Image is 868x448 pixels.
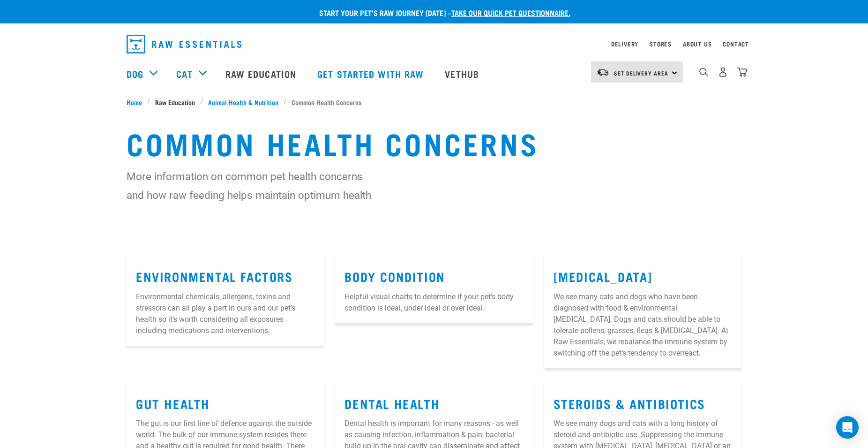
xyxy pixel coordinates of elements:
img: van-moving.png [597,68,609,76]
a: Gut Health [136,400,210,407]
p: We see many cats and dogs who have been diagnosed with food & environmental [MEDICAL_DATA]. Dogs ... [554,291,732,359]
h1: Common Health Concerns [127,126,741,159]
a: Stores [650,42,672,46]
a: Raw Education [150,97,200,107]
img: user.png [718,67,728,77]
a: Dental Health [344,400,440,407]
a: Animal Health & Nutrition [203,97,284,107]
img: Raw Essentials Logo [127,35,241,53]
nav: dropdown navigation [119,31,749,57]
nav: breadcrumbs [127,97,741,107]
a: [MEDICAL_DATA] [554,273,652,280]
a: take our quick pet questionnaire. [451,10,570,15]
a: Steroids & Antibiotics [554,400,705,407]
a: Delivery [611,42,638,46]
a: Cat [176,67,192,81]
a: Body Condition [344,273,445,280]
a: About Us [683,42,711,46]
a: Vethub [435,55,491,92]
span: Set Delivery Area [614,71,668,75]
span: Raw Education [155,97,195,107]
p: Helpful visual charts to determine if your pet's body condition is ideal, under ideal or over ideal. [344,291,523,314]
div: Open Intercom Messenger [836,416,859,439]
p: Environmental chemicals, allergens, toxins and stressors can all play a part in ours and our pet’... [136,291,314,336]
a: Contact [723,42,749,46]
a: Get started with Raw [308,55,435,92]
p: More information on common pet health concerns and how raw feeding helps maintain optimum health [127,167,373,205]
a: Dog [127,67,143,81]
a: Raw Education [216,55,308,92]
span: Animal Health & Nutrition [208,97,278,107]
a: Environmental Factors [136,273,293,280]
img: home-icon@2x.png [737,67,747,77]
img: home-icon-1@2x.png [699,68,708,76]
span: Home [127,97,142,107]
a: Home [127,97,147,107]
